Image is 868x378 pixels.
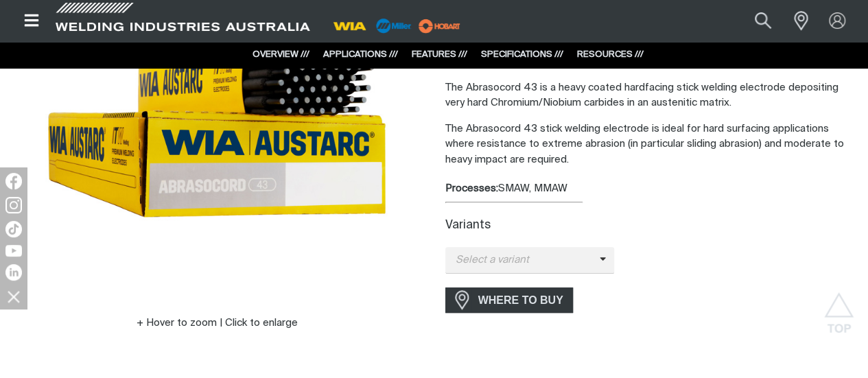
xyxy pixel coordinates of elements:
[445,220,491,231] label: Variants
[5,264,22,281] img: LinkedIn
[2,285,25,308] img: hide socials
[577,50,644,59] a: RESOURCES ///
[5,245,22,257] img: YouTube
[445,183,498,193] strong: Processes:
[323,50,398,59] a: APPLICATIONS ///
[445,287,574,313] a: WHERE TO BUY
[253,50,309,59] a: OVERVIEW ///
[128,315,306,331] button: Hover to zoom | Click to enlarge
[469,290,572,311] span: WHERE TO BUY
[723,5,786,36] input: Product name or item number...
[445,181,858,197] div: SMAW, MMAW
[5,197,22,213] img: Instagram
[740,5,786,36] button: Search products
[445,252,600,268] span: Select a variant
[481,50,563,59] a: SPECIFICATIONS ///
[414,21,465,31] a: miller
[823,292,854,323] button: Scroll to top
[5,221,22,237] img: TikTok
[414,16,465,36] img: miller
[445,80,858,111] p: The Abrasocord 43 is a heavy coated hardfacing stick welding electrode depositing very hard Chrom...
[445,121,858,168] p: The Abrasocord 43 stick welding electrode is ideal for hard surfacing applications where resistan...
[5,173,22,189] img: Facebook
[412,50,467,59] a: FEATURES ///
